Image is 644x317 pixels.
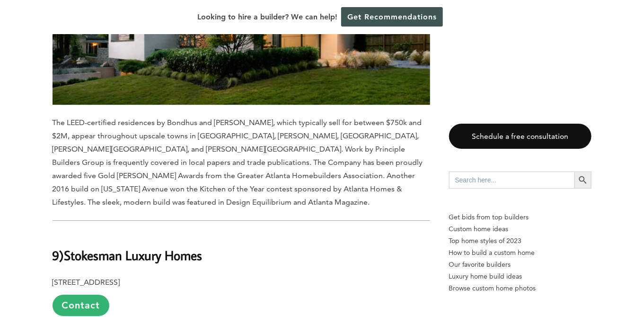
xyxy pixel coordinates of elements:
[449,235,592,247] a: Top home styles of 2023
[64,247,203,263] b: Stokesman Luxury Homes
[578,175,588,185] svg: Search
[449,282,592,294] a: Browse custom home photos
[53,116,430,209] p: The LEED-certified residences by Bondhus and [PERSON_NAME], which typically sell for between $750...
[449,172,575,189] input: Search here...
[449,259,592,271] a: Our favorite builders
[449,124,592,149] a: Schedule a free consultation
[449,223,592,235] a: Custom home ideas
[53,247,64,263] b: 9)
[341,7,443,27] a: Get Recommendations
[449,247,592,259] a: How to build a custom home
[53,278,120,287] b: [STREET_ADDRESS]
[53,295,109,316] a: Contact
[449,211,592,223] p: Get bids from top builders
[449,271,592,282] a: Luxury home build ideas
